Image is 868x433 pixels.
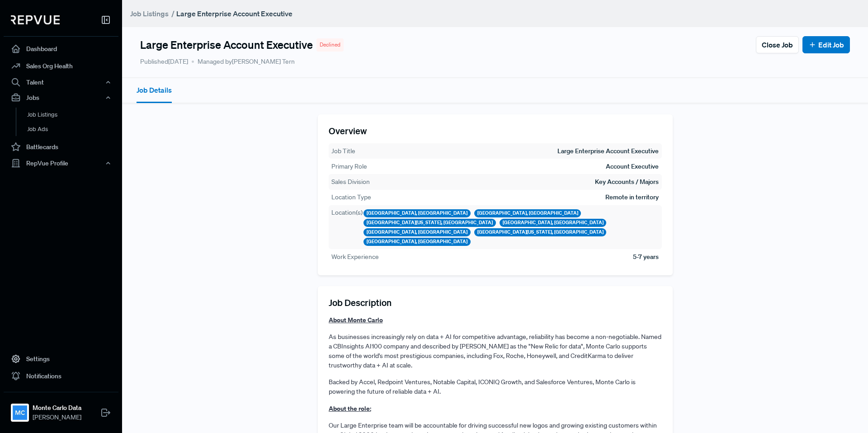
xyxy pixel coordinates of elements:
td: Large Enterprise Account Executive [557,146,659,156]
a: Dashboard [4,40,118,57]
span: As businesses increasingly rely on data + AI for competitive advantage, reliability has become a ... [329,333,661,369]
th: Location Type [331,192,372,202]
div: [GEOGRAPHIC_DATA][US_STATE], [GEOGRAPHIC_DATA] [363,219,496,227]
th: Location(s) [331,207,363,246]
button: Talent [4,75,118,90]
div: [GEOGRAPHIC_DATA], [GEOGRAPHIC_DATA] [363,238,471,246]
button: RepVue Profile [4,155,118,171]
td: Account Executive [605,161,659,172]
u: About the role: [329,404,371,413]
a: Job Ads [16,122,131,136]
td: Remote in territory [605,192,659,202]
div: [GEOGRAPHIC_DATA], [GEOGRAPHIC_DATA] [474,209,581,217]
p: Published [DATE] [140,57,188,66]
div: [GEOGRAPHIC_DATA], [GEOGRAPHIC_DATA] [363,228,471,236]
th: Sales Division [331,177,370,187]
th: Work Experience [331,252,379,262]
h4: Large Enterprise Account Executive [140,38,313,52]
a: Sales Org Health [4,57,118,75]
a: Edit Job [808,39,844,50]
a: Job Listings [130,8,169,19]
button: Edit Job [802,36,850,53]
strong: Monte Carlo Data [33,403,81,413]
span: Managed by [PERSON_NAME] Tern [192,57,295,66]
span: Close Job [762,39,793,50]
h5: Overview [329,125,662,136]
a: Settings [4,350,118,367]
a: Notifications [4,367,118,385]
button: Jobs [4,90,118,105]
div: [GEOGRAPHIC_DATA], [GEOGRAPHIC_DATA] [363,209,471,217]
span: / [171,9,175,18]
strong: Large Enterprise Account Executive [176,9,292,18]
a: Job Listings [16,108,131,122]
img: Monte Carlo Data [13,405,27,420]
div: [GEOGRAPHIC_DATA][US_STATE], [GEOGRAPHIC_DATA] [474,228,607,236]
span: Declined [320,41,340,49]
td: 5-7 years [632,252,659,262]
td: Key Accounts / Majors [594,177,659,187]
u: About Monte Carlo [329,315,383,324]
button: Close Job [756,36,799,53]
img: RepVue [11,15,60,24]
th: Job Title [331,146,356,156]
a: Monte Carlo DataMonte Carlo Data[PERSON_NAME] [4,392,118,426]
button: Job Details [137,78,172,103]
span: [PERSON_NAME] [33,413,81,422]
h5: Job Description [329,297,662,308]
span: Backed by Accel, Redpoint Ventures, Notable Capital, ICONIQ Growth, and Salesforce Ventures, Mont... [329,378,636,395]
th: Primary Role [331,161,368,172]
a: Battlecards [4,138,118,155]
div: [GEOGRAPHIC_DATA], [GEOGRAPHIC_DATA] [500,219,607,227]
